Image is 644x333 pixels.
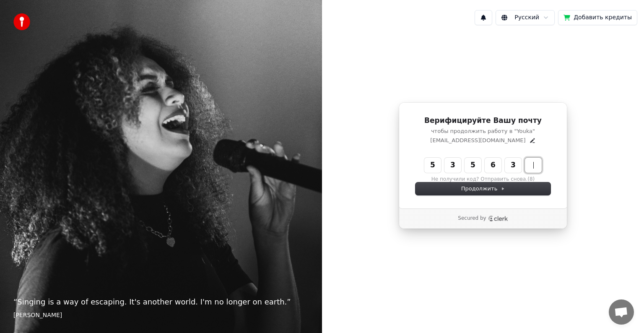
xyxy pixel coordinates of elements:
p: [EMAIL_ADDRESS][DOMAIN_NAME] [430,137,525,144]
button: Edit [529,137,536,144]
p: “ Singing is a way of escaping. It's another world. I'm no longer on earth. ” [13,296,309,308]
button: Добавить кредиты [558,10,637,25]
span: Продолжить [461,185,505,193]
h1: Верифицируйте Вашу почту [415,116,551,126]
img: youka [13,13,30,30]
a: Clerk logo [488,216,508,221]
p: чтобы продолжить работу в "Youka" [415,127,551,135]
footer: [PERSON_NAME] [13,311,309,320]
input: Enter verification code [424,158,558,173]
div: Открытый чат [609,299,634,325]
button: Продолжить [415,182,551,195]
p: Secured by [458,215,486,222]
